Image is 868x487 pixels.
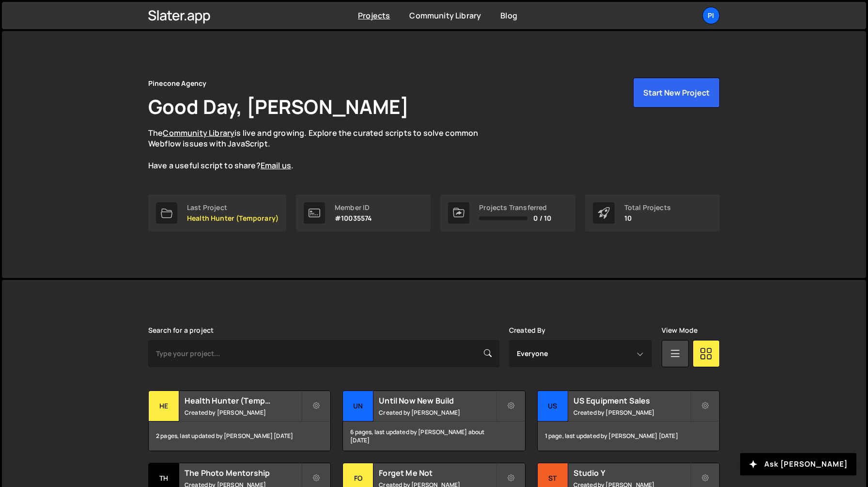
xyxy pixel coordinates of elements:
[343,391,373,422] div: Un
[148,128,497,171] p: The is live and growing. Explore the curated scripts to solve common Webflow issues with JavaScri...
[702,7,720,24] a: Pi
[533,214,551,222] span: 0 / 10
[148,340,499,367] input: Type your project...
[409,10,481,21] a: Community Library
[148,78,206,89] div: Pinecone Agency
[573,395,690,406] h2: US Equipment Sales
[500,10,517,21] a: Blog
[148,195,286,231] a: Last Project Health Hunter (Temporary)
[342,390,525,451] a: Un Until Now New Build Created by [PERSON_NAME] 6 pages, last updated by [PERSON_NAME] about [DATE]
[149,391,179,422] div: He
[358,10,390,21] a: Projects
[379,395,496,406] h2: Until Now New Build
[573,468,690,478] h2: Studio Y
[509,326,546,334] label: Created By
[163,128,234,138] a: Community Library
[740,453,856,475] button: Ask [PERSON_NAME]
[343,422,525,451] div: 6 pages, last updated by [PERSON_NAME] about [DATE]
[379,468,496,478] h2: Forget Me Not
[149,422,330,451] div: 2 pages, last updated by [PERSON_NAME] [DATE]
[573,408,690,417] small: Created by [PERSON_NAME]
[624,204,671,211] div: Total Projects
[633,78,720,108] button: Start New Project
[379,408,496,417] small: Created by [PERSON_NAME]
[148,390,331,451] a: He Health Hunter (Temporary) Created by [PERSON_NAME] 2 pages, last updated by [PERSON_NAME] [DATE]
[187,204,279,211] div: Last Project
[479,204,551,211] div: Projects Transferred
[335,204,372,211] div: Member ID
[261,160,291,171] a: Email us
[185,408,301,417] small: Created by [PERSON_NAME]
[624,214,671,222] p: 10
[538,391,568,422] div: US
[538,422,719,451] div: 1 page, last updated by [PERSON_NAME] [DATE]
[148,93,409,120] h1: Good Day, [PERSON_NAME]
[662,326,697,334] label: View Mode
[537,390,720,451] a: US US Equipment Sales Created by [PERSON_NAME] 1 page, last updated by [PERSON_NAME] [DATE]
[187,214,279,222] p: Health Hunter (Temporary)
[185,395,301,406] h2: Health Hunter (Temporary)
[185,468,301,478] h2: The Photo Mentorship
[335,214,372,222] p: #10035574
[148,326,214,334] label: Search for a project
